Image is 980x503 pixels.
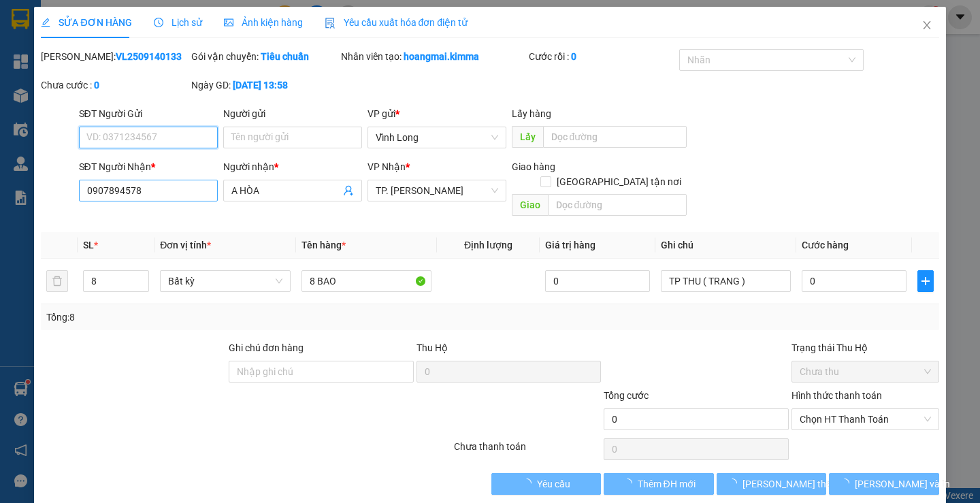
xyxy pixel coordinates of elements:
[800,361,931,382] span: Chưa thu
[191,49,339,64] div: Gói vận chuyển:
[604,390,649,401] span: Tổng cước
[464,240,512,250] span: Định lượng
[548,194,687,216] input: Dọc đường
[512,108,551,119] span: Lấy hàng
[908,7,946,45] button: Close
[116,51,182,62] b: VL2509140133
[802,240,849,250] span: Cước hàng
[917,270,934,292] button: plus
[855,476,950,491] span: [PERSON_NAME] và In
[840,478,855,488] span: loading
[717,473,826,495] button: [PERSON_NAME] thay đổi
[46,310,379,325] div: Tổng: 8
[638,476,696,491] span: Thêm ĐH mới
[791,390,882,401] label: Hình thức thanh toán
[551,174,687,189] span: [GEOGRAPHIC_DATA] tận nơi
[224,17,303,28] span: Ảnh kiện hàng
[800,409,931,429] span: Chọn HT Thanh Toán
[12,13,33,27] span: Gửi:
[655,232,796,259] th: Ghi chú
[224,18,233,27] span: picture
[571,51,576,62] b: 0
[94,80,99,91] b: 0
[512,194,548,216] span: Giao
[543,126,687,148] input: Dọc đường
[46,270,68,292] button: delete
[229,361,414,383] input: Ghi chú đơn hàng
[160,240,211,250] span: Đơn vị tính
[12,44,79,110] div: BÁN LẺ KHÔNG GIAO HÓA ĐƠN
[41,78,189,93] div: Chưa cước :
[88,61,197,80] div: 0907441437
[41,17,131,28] span: SỬA ĐƠN HÀNG
[404,51,479,62] b: hoangmai.kimma
[154,18,163,27] span: clock-circle
[79,159,218,174] div: SĐT Người Nhận
[154,17,202,28] span: Lịch sử
[416,342,448,353] span: Thu Hộ
[728,478,742,488] span: loading
[12,12,79,44] div: Vĩnh Long
[223,159,362,174] div: Người nhận
[829,473,938,495] button: [PERSON_NAME] và In
[325,17,468,28] span: Yêu cầu xuất hóa đơn điện tử
[367,106,506,121] div: VP gửi
[791,340,939,355] div: Trạng thái Thu Hộ
[921,20,932,31] span: close
[453,439,603,463] div: Chưa thanh toán
[223,106,362,121] div: Người gửi
[88,13,121,27] span: Nhận:
[661,270,791,292] input: Ghi Chú
[79,106,218,121] div: SĐT Người Gửi
[604,473,713,495] button: Thêm ĐH mới
[233,80,288,91] b: [DATE] 13:58
[529,49,676,64] div: Cước rồi :
[376,180,498,201] span: TP. Hồ Chí Minh
[325,18,336,29] img: icon
[545,240,595,250] span: Giá trị hàng
[88,44,197,61] div: HÀ
[512,126,543,148] span: Lấy
[512,161,555,172] span: Giao hàng
[41,18,50,27] span: edit
[341,49,526,64] div: Nhân viên tạo:
[918,276,933,287] span: plus
[343,185,354,196] span: user-add
[88,12,197,44] div: TP. [PERSON_NAME]
[41,49,189,64] div: [PERSON_NAME]:
[301,270,431,292] input: VD: Bàn, Ghế
[537,476,570,491] span: Yêu cầu
[367,161,406,172] span: VP Nhận
[522,478,537,488] span: loading
[261,51,309,62] b: Tiêu chuẩn
[301,240,346,250] span: Tên hàng
[491,473,601,495] button: Yêu cầu
[83,240,94,250] span: SL
[191,78,339,93] div: Ngày GD:
[623,478,638,488] span: loading
[168,271,282,291] span: Bất kỳ
[229,342,304,353] label: Ghi chú đơn hàng
[376,127,498,148] span: Vĩnh Long
[742,476,851,491] span: [PERSON_NAME] thay đổi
